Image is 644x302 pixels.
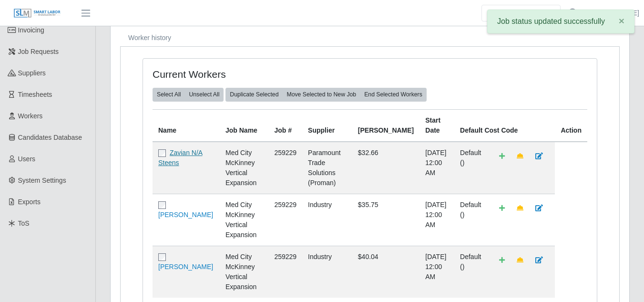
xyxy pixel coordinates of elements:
[18,112,43,120] span: Workers
[454,194,487,246] td: Default ()
[158,149,202,167] a: Zavian N/A Steens
[153,88,224,101] div: bulk actions
[493,200,511,217] a: Add Default Cost Code
[493,148,511,165] a: Add Default Cost Code
[268,142,302,194] td: 259229
[511,252,530,269] a: Make Team Lead
[220,109,268,142] th: Job Name
[584,8,639,18] a: [PERSON_NAME]
[302,194,352,246] td: Industry
[158,211,213,219] a: [PERSON_NAME]
[158,263,213,271] a: [PERSON_NAME]
[352,194,419,246] td: $35.75
[419,246,454,298] td: [DATE] 12:00 AM
[225,88,427,101] div: bulk actions
[18,91,52,98] span: Timesheets
[419,142,454,194] td: [DATE] 12:00 AM
[18,134,82,141] span: Candidates Database
[302,246,352,298] td: Industry
[487,10,634,33] div: Job status updated successfully
[302,109,352,142] th: Supplier
[220,246,268,298] td: Med City McKinney Vertical Expansion
[454,109,555,142] th: Default Cost Code
[352,109,419,142] th: [PERSON_NAME]
[13,8,61,19] img: SLM Logo
[18,198,41,206] span: Exports
[220,142,268,194] td: Med City McKinney Vertical Expansion
[18,69,46,77] span: Suppliers
[454,142,487,194] td: Default ()
[511,148,530,165] a: Make Team Lead
[18,177,66,184] span: System Settings
[18,26,44,34] span: Invoicing
[619,15,624,26] span: ×
[268,194,302,246] td: 259229
[302,142,352,194] td: Paramount Trade Solutions (Proman)
[225,88,283,101] button: Duplicate Selected
[153,88,185,101] button: Select All
[18,219,30,227] span: ToS
[18,155,36,163] span: Users
[481,5,561,21] input: Search
[454,246,487,298] td: Default ()
[120,29,179,47] a: Worker history
[268,246,302,298] td: 259229
[493,252,511,269] a: Add Default Cost Code
[360,88,427,101] button: End Selected Workers
[18,48,59,55] span: Job Requests
[153,109,220,142] th: Name
[511,200,530,217] a: Make Team Lead
[153,68,326,80] h4: Current Workers
[268,109,302,142] th: Job #
[282,88,360,101] button: Move Selected to New Job
[352,142,419,194] td: $32.66
[555,109,587,142] th: Action
[352,246,419,298] td: $40.04
[220,194,268,246] td: Med City McKinney Vertical Expansion
[419,194,454,246] td: [DATE] 12:00 AM
[184,88,224,101] button: Unselect All
[419,109,454,142] th: Start Date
